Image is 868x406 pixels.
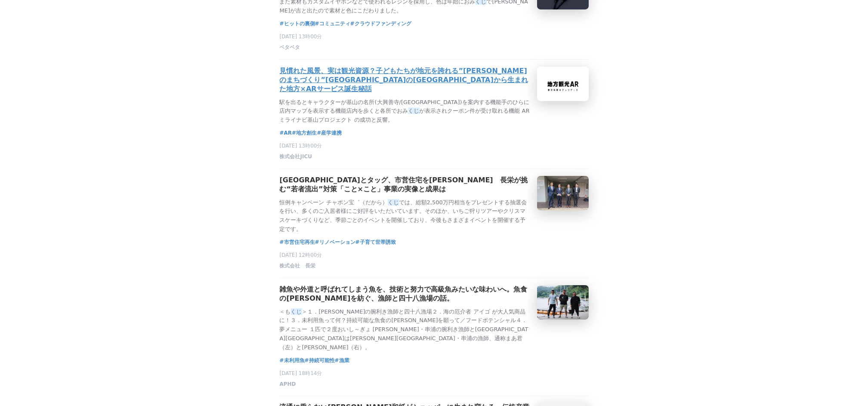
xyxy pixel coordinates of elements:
a: 雑魚や外道と呼ばれてしまう魚を、技術と努力で高級魚みたいな味わいへ。魚食の[PERSON_NAME]を紡ぐ、漁師と四十八漁場の話。＜もくじ＞１．[PERSON_NAME]の腕利き漁師と四十八漁場... [280,285,589,352]
a: #未利用魚 [280,356,305,365]
a: 見慣れた風景、実は観光資源？子どもたちが地元を誇れる”[PERSON_NAME]のまちづくり”[GEOGRAPHIC_DATA]の[GEOGRAPHIC_DATA]から生まれた地方×ARサービス... [280,67,589,125]
a: #ヒットの裏側 [280,19,315,28]
a: #持続可能性 [305,356,335,365]
em: くじ [408,108,420,114]
a: #クラウドファンディング [350,19,411,28]
a: #子育て世帯誘致 [355,238,396,246]
a: APHD [280,383,296,389]
p: ＜も ＞１．[PERSON_NAME]の腕利き漁師と四十八漁場２．海の厄介者 アイゴ が大人気商品に！３．未利用魚って何？持続可能な魚食の[PERSON_NAME]を願って／フードポテンシャル４... [280,308,530,352]
a: #市営住宅再生 [280,238,315,246]
h3: [GEOGRAPHIC_DATA]とタッグ、市営住宅を[PERSON_NAME] 長栄が挑む“若者流出”対策「こと×こと」事業の実像と成果は [280,176,530,194]
em: くじ [388,199,399,206]
p: [DATE] 18時14分 [280,370,589,377]
em: くじ [291,308,302,315]
p: 恒例キャンペーン チャポン宝゛（だから） では、総額2,500万円相当をプレゼントする抽選会を行い、多くのご入居者様にご好評をいただいています。そのほか、いちご狩りツアーやクリスマスケーキづくり... [280,198,530,234]
a: #漁業 [335,356,349,365]
h3: 見慣れた風景、実は観光資源？子どもたちが地元を誇れる”[PERSON_NAME]のまちづくり”[GEOGRAPHIC_DATA]の[GEOGRAPHIC_DATA]から生まれた地方×ARサービス... [280,67,530,94]
span: 株式会社 長栄 [280,262,316,270]
a: #コミュニティ [315,19,350,28]
a: #AR [280,129,292,137]
p: [DATE] 13時00分 [280,142,589,150]
a: ベタベタ [280,46,300,52]
a: #リノベーション [315,238,355,246]
a: [GEOGRAPHIC_DATA]とタッグ、市営住宅を[PERSON_NAME] 長栄が挑む“若者流出”対策「こと×こと」事業の実像と成果は恒例キャンペーン チャポン宝゛（だから）くじでは、総額... [280,176,589,234]
span: 株式会社JICU [280,153,312,160]
a: 株式会社 長栄 [280,265,316,271]
p: [DATE] 12時00分 [280,252,589,259]
a: #地方創生 [292,129,317,137]
p: [DATE] 13時00分 [280,33,589,40]
h3: 雑魚や外道と呼ばれてしまう魚を、技術と努力で高級魚みたいな味わいへ。魚食の[PERSON_NAME]を紡ぐ、漁師と四十八漁場の話。 [280,285,530,303]
a: 株式会社JICU [280,156,312,162]
a: #産学連携 [317,129,342,137]
span: APHD [280,381,296,388]
p: 駅を出るとキャラクターが基山の名所(大興善寺/[GEOGRAPHIC_DATA])を案内する機能手のひらに店内マップを表示する機能店内を歩くと各所でおみ が表示されクーポン件が受け取れる機能 A... [280,98,530,125]
span: ベタベタ [280,44,300,51]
